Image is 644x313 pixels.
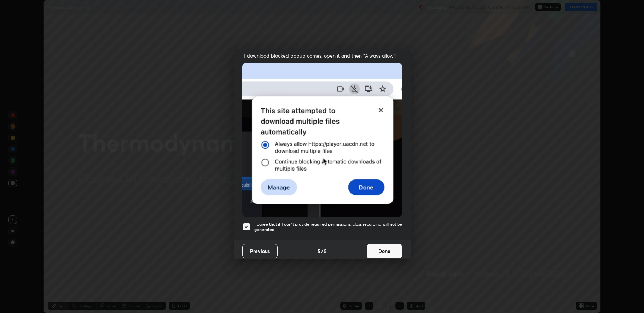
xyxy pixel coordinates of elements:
h4: 5 [318,247,320,255]
h4: / [321,247,323,255]
h4: 5 [324,247,327,255]
h5: I agree that if I don't provide required permissions, class recording will not be generated [254,222,402,232]
button: Done [367,244,402,258]
button: Previous [242,244,278,258]
img: downloads-permission-blocked.gif [242,63,402,217]
span: If download blocked popup comes, open it and then "Always allow": [242,52,402,59]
